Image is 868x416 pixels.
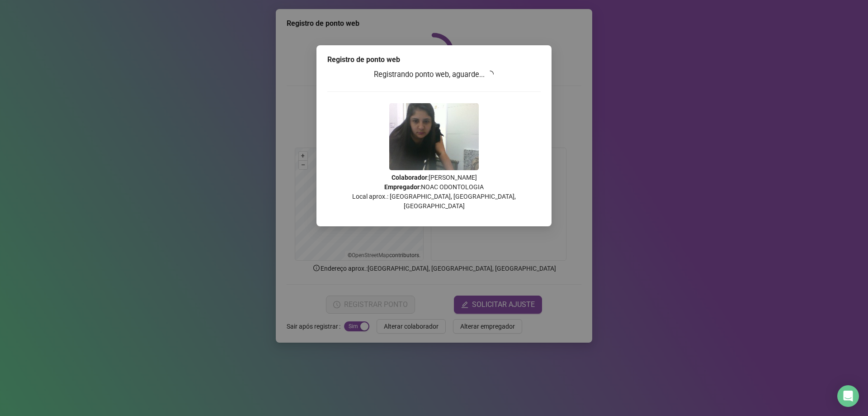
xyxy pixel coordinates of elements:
[837,385,859,407] div: Open Intercom Messenger
[384,183,420,191] strong: Empregador
[486,71,494,78] span: loading
[327,173,541,211] p: : [PERSON_NAME] : NOAC ODONTOLOGIA Local aprox.: [GEOGRAPHIC_DATA], [GEOGRAPHIC_DATA], [GEOGRAPHI...
[327,54,541,65] div: Registro de ponto web
[392,174,427,181] strong: Colaborador
[327,69,541,81] h3: Registrando ponto web, aguarde...
[389,103,479,170] img: 9k=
